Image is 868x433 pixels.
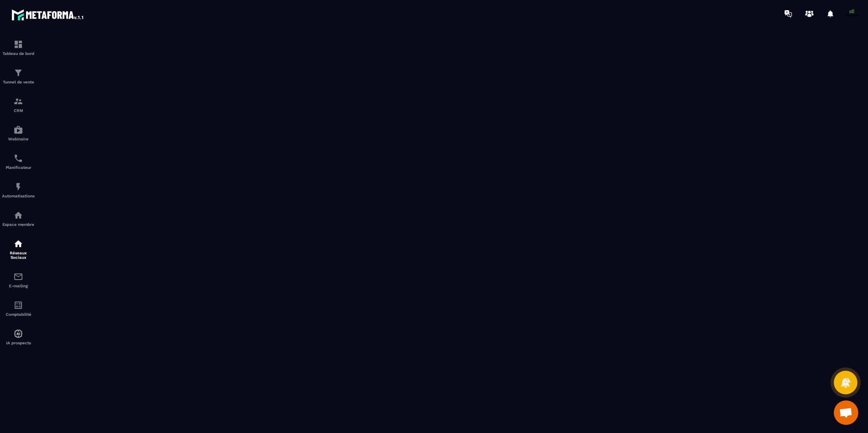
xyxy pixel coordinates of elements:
p: IA prospects [2,341,35,345]
img: formation [13,68,23,78]
img: automations [13,125,23,135]
a: automationsautomationsWebinaire [2,119,35,147]
img: social-network [13,239,23,249]
p: Automatisations [2,194,35,198]
img: automations [13,210,23,220]
a: social-networksocial-networkRéseaux Sociaux [2,233,35,266]
img: automations [13,182,23,192]
a: emailemailE-mailing [2,266,35,294]
img: automations [13,329,23,339]
a: automationsautomationsAutomatisations [2,176,35,204]
p: CRM [2,108,35,113]
img: logo [11,7,85,22]
p: Tableau de bord [2,51,35,56]
a: formationformationTableau de bord [2,33,35,62]
p: Comptabilité [2,312,35,317]
a: Ouvrir le chat [834,400,858,425]
img: formation [13,39,23,49]
a: formationformationTunnel de vente [2,62,35,90]
a: formationformationCRM [2,90,35,119]
img: formation [13,96,23,106]
img: scheduler [13,153,23,163]
img: email [13,272,23,282]
a: accountantaccountantComptabilité [2,294,35,323]
p: E-mailing [2,284,35,288]
p: Réseaux Sociaux [2,251,35,260]
p: Webinaire [2,137,35,141]
img: accountant [13,300,23,310]
p: Planificateur [2,165,35,170]
a: schedulerschedulerPlanificateur [2,147,35,176]
a: automationsautomationsEspace membre [2,204,35,233]
p: Tunnel de vente [2,80,35,84]
p: Espace membre [2,222,35,227]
